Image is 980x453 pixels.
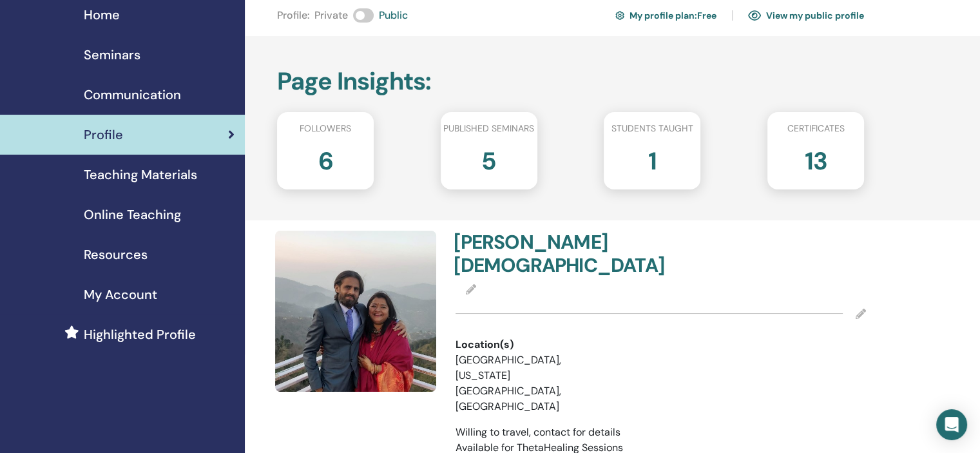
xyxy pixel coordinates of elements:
[456,352,615,414] li: [GEOGRAPHIC_DATA], [US_STATE][GEOGRAPHIC_DATA], [GEOGRAPHIC_DATA]
[936,409,967,440] div: Open Intercom Messenger
[454,231,653,277] h4: [PERSON_NAME] [DEMOGRAPHIC_DATA]
[481,140,496,177] h2: 5
[84,5,120,24] span: Home
[615,9,624,22] img: cog.svg
[804,140,827,177] h2: 13
[456,337,514,352] span: Location(s)
[611,122,693,135] span: Students taught
[84,205,181,224] span: Online Teaching
[314,8,348,23] span: Private
[300,122,351,135] span: Followers
[84,245,148,264] span: Resources
[84,45,140,64] span: Seminars
[84,85,181,104] span: Communication
[275,231,436,392] img: default.jpg
[787,122,844,135] span: Certificates
[84,125,123,144] span: Profile
[648,140,657,177] h2: 1
[443,122,534,135] span: Published seminars
[318,140,333,177] h2: 6
[456,425,620,439] span: Willing to travel, contact for details
[379,8,408,23] span: Public
[84,285,157,304] span: My Account
[748,5,864,26] a: View my public profile
[615,5,716,26] a: My profile plan:Free
[277,67,864,97] h2: Page Insights :
[84,165,197,184] span: Teaching Materials
[84,325,196,344] span: Highlighted Profile
[748,10,761,21] img: eye.svg
[277,8,309,23] span: Profile :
